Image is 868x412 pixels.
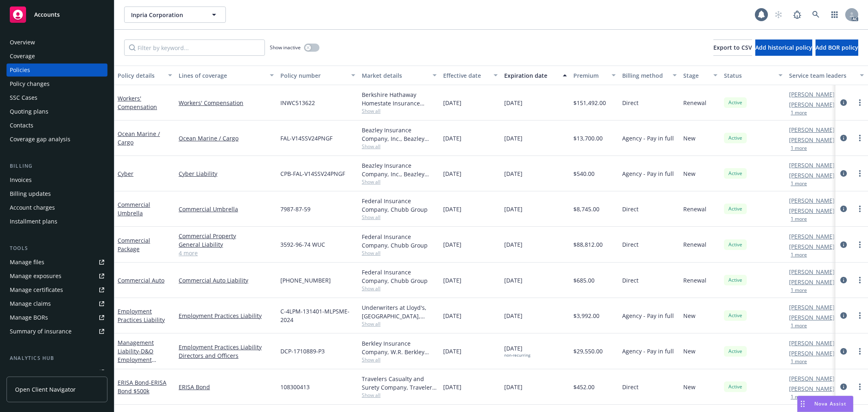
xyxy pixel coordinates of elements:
a: Policies [7,64,107,77]
span: New [683,311,695,320]
a: more [855,240,865,250]
a: circleInformation [839,169,848,178]
div: Account charges [10,201,55,214]
a: Cyber Liability [179,169,274,178]
span: Show all [362,285,437,292]
span: New [683,169,695,178]
span: [DATE] [504,169,523,178]
div: Federal Insurance Company, Chubb Group [362,232,437,250]
div: Market details [362,71,428,80]
a: Report a Bug [789,7,805,23]
span: Show inactive [270,44,301,51]
button: 1 more [791,217,807,221]
div: Manage exposures [10,270,61,283]
span: Active [727,134,743,142]
div: Stage [683,71,708,80]
button: Policy details [114,66,175,85]
span: Show all [362,250,437,256]
div: Lines of coverage [179,71,265,80]
a: Switch app [826,7,843,23]
span: [DATE] [443,169,461,178]
div: Manage claims [10,297,51,310]
a: Policy changes [7,77,107,90]
span: $452.00 [573,383,595,391]
div: Status [724,71,774,80]
a: [PERSON_NAME] [789,374,835,383]
span: [DATE] [504,205,523,213]
span: [DATE] [504,311,523,320]
button: Billing method [619,66,680,85]
div: Policies [10,64,30,77]
a: Workers' Compensation [118,94,157,111]
a: Management Liability [118,339,154,372]
a: Start snowing [770,7,787,23]
span: [DATE] [443,276,461,285]
div: Beazley Insurance Company, Inc., Beazley Group, Falvey Cargo [362,161,437,178]
button: Stage [680,66,721,85]
span: [DATE] [443,311,461,320]
a: General Liability [179,240,274,249]
span: Direct [622,205,638,213]
a: Overview [7,36,107,49]
a: ERISA Bond [118,379,166,395]
a: Billing updates [7,187,107,200]
div: Effective date [443,71,489,80]
a: [PERSON_NAME] [789,278,835,286]
div: Policy number [280,71,346,80]
div: Analytics hub [7,354,107,362]
button: Service team leaders [786,66,867,85]
a: [PERSON_NAME] [789,161,835,169]
div: Summary of insurance [10,325,72,338]
a: Contacts [7,119,107,132]
a: Loss summary generator [7,366,107,379]
a: [PERSON_NAME] [789,242,835,251]
a: Quoting plans [7,105,107,118]
a: Cyber [118,170,133,178]
div: Quoting plans [10,105,48,118]
span: Nova Assist [814,400,846,407]
a: SSC Cases [7,91,107,104]
div: Premium [573,71,607,80]
span: Direct [622,383,638,391]
div: Billing [7,162,107,170]
div: SSC Cases [10,91,37,104]
span: [DATE] [443,383,461,391]
a: [PERSON_NAME] [789,136,835,144]
span: Agency - Pay in full [622,134,674,142]
span: Show all [362,356,437,363]
button: Market details [359,66,440,85]
a: Search [808,7,824,23]
span: New [683,347,695,355]
div: Invoices [10,173,32,186]
span: Active [727,241,743,248]
div: Beazley Insurance Company, Inc., Beazley Group, Falvey Cargo [362,126,437,143]
a: more [855,346,865,356]
a: circleInformation [839,204,848,214]
button: 1 more [791,110,807,115]
a: [PERSON_NAME] [789,90,835,99]
span: New [683,134,695,142]
span: Renewal [683,276,706,285]
a: Directors and Officers [179,351,274,360]
a: circleInformation [839,240,848,250]
span: Active [727,312,743,319]
a: circleInformation [839,311,848,320]
a: more [855,133,865,143]
a: [PERSON_NAME] [789,125,835,134]
a: circleInformation [839,98,848,107]
a: Account charges [7,201,107,214]
a: Employment Practices Liability [118,307,165,324]
a: Invoices [7,173,107,186]
span: FAL-V14SSV24PNGF [280,134,332,142]
span: $540.00 [573,169,595,178]
span: [DATE] [443,347,461,355]
div: Underwriters at Lloyd's, [GEOGRAPHIC_DATA], [PERSON_NAME] of London, Coalition Insurance Solution... [362,303,437,320]
div: Billing method [622,71,668,80]
span: 7987-87-59 [280,205,310,213]
div: Manage BORs [10,311,48,324]
a: Manage BORs [7,311,107,324]
a: Coverage gap analysis [7,133,107,146]
button: Policy number [277,66,359,85]
span: Renewal [683,205,706,213]
button: Add historical policy [755,39,812,56]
